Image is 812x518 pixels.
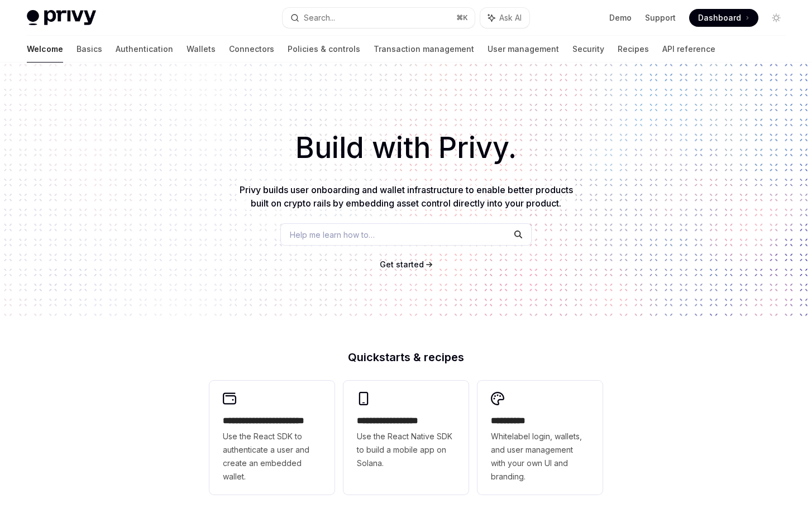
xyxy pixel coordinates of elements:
a: Dashboard [689,9,758,27]
a: Transaction management [374,36,474,63]
a: Connectors [229,36,274,63]
a: **** **** **** ***Use the React Native SDK to build a mobile app on Solana. [343,381,469,495]
span: Whitelabel login, wallets, and user management with your own UI and branding. [491,430,589,483]
a: Wallets [187,36,216,63]
img: light logo [27,10,96,26]
a: Welcome [27,36,63,63]
button: Search...⌘K [283,8,475,28]
span: ⌘ K [456,13,468,22]
div: Search... [304,11,335,25]
a: Authentication [116,36,173,63]
span: Help me learn how to… [290,229,375,241]
span: Use the React Native SDK to build a mobile app on Solana. [357,430,455,470]
a: Policies & controls [288,36,360,63]
a: Security [572,36,604,63]
a: Demo [609,12,632,23]
a: API reference [662,36,715,63]
a: **** *****Whitelabel login, wallets, and user management with your own UI and branding. [477,381,603,495]
a: Support [645,12,676,23]
button: Toggle dark mode [767,9,785,27]
h1: Build with Privy. [18,126,794,170]
a: User management [488,36,559,63]
a: Get started [380,259,424,270]
span: Dashboard [698,12,741,23]
span: Ask AI [499,12,522,23]
h2: Quickstarts & recipes [209,352,603,363]
span: Use the React SDK to authenticate a user and create an embedded wallet. [223,430,321,483]
span: Privy builds user onboarding and wallet infrastructure to enable better products built on crypto ... [240,184,573,209]
button: Ask AI [480,8,529,28]
span: Get started [380,260,424,269]
a: Recipes [618,36,649,63]
a: Basics [77,36,102,63]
